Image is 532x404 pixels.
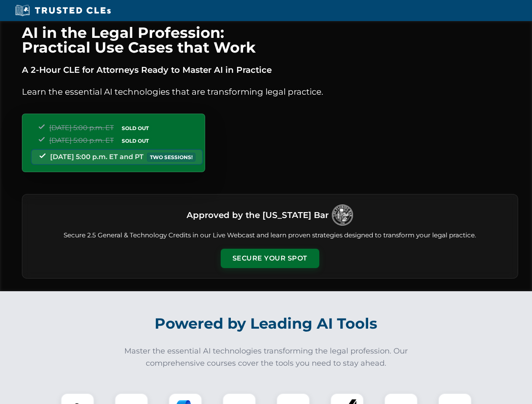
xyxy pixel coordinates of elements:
p: Master the essential AI technologies transforming the legal profession. Our comprehensive courses... [119,345,414,369]
span: [DATE] 5:00 p.m. ET [49,136,114,144]
p: Secure 2.5 General & Technology Credits in our Live Webcast and learn proven strategies designed ... [32,231,508,240]
span: SOLD OUT [119,124,152,133]
p: A 2-Hour CLE for Attorneys Ready to Master AI in Practice [22,63,518,77]
h1: AI in the Legal Profession: Practical Use Cases that Work [22,25,518,55]
h2: Powered by Leading AI Tools [33,309,500,338]
span: SOLD OUT [119,136,152,145]
p: Learn the essential AI technologies that are transforming legal practice. [22,85,518,98]
img: Logo [332,205,353,226]
span: [DATE] 5:00 p.m. ET [49,124,114,132]
button: Secure Your Spot [221,249,319,268]
img: Trusted CLEs [13,4,113,17]
h3: Approved by the [US_STATE] Bar [187,207,329,223]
